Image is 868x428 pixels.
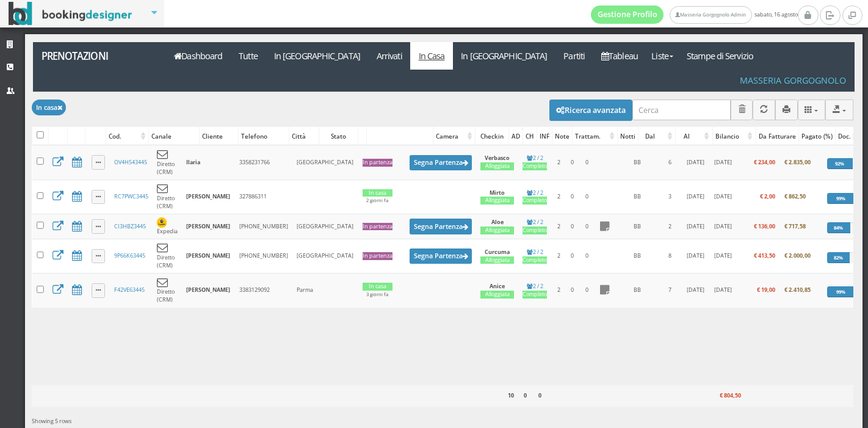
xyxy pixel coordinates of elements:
div: Alloggiata [480,227,514,234]
td: 2 [552,145,566,180]
div: 92% [827,158,853,169]
a: 2 / 2Completo [523,218,547,234]
td: Expedia [153,214,182,239]
div: Completo [523,197,547,205]
td: BB [615,239,660,273]
input: Cerca [632,100,731,120]
a: Masseria Gorgognolo Admin [670,6,751,24]
div: Cod. [106,128,148,145]
button: Export [825,100,853,120]
td: 2 [552,214,566,239]
td: [DATE] [681,145,710,180]
div: 99% [827,286,855,297]
b: [PERSON_NAME] [186,286,230,294]
a: Gestione Profilo [591,5,664,24]
td: 2 [552,274,566,308]
a: Arrivati [368,42,410,70]
td: BB [615,274,660,308]
button: Segna Partenza [410,219,472,234]
a: Stampe di Servizio [679,42,762,70]
div: Alloggiata [480,291,514,299]
div: Completo [523,162,547,170]
b: Aloe [491,218,504,226]
td: 2 [552,239,566,273]
b: € 413,50 [754,252,775,259]
div: Completo [523,291,547,299]
td: 0 [566,239,579,273]
td: [GEOGRAPHIC_DATA] [292,145,358,180]
div: AD [509,128,523,145]
div: Completo [523,256,547,264]
div: In partenza [363,159,392,167]
a: Tutte [231,42,266,70]
td: [DATE] [710,239,736,273]
div: Stato [319,128,358,145]
b: Curcuma [485,248,510,256]
b: [PERSON_NAME] [186,252,230,259]
td: 2 [552,180,566,214]
a: Dashboard [166,42,231,70]
b: € 2,00 [760,192,775,200]
span: Showing 5 rows [32,417,71,425]
div: Checkin [476,128,508,145]
b: 10 [508,391,514,399]
img: expedia-logo.png [157,217,167,227]
b: Mirto [490,189,505,197]
div: INF [537,128,552,145]
td: [DATE] [681,274,710,308]
a: 2 / 2Completo [523,154,547,170]
b: € 234,00 [754,158,775,166]
b: 0 [538,391,541,399]
b: € 2.835,00 [784,158,811,166]
div: In partenza [363,252,392,260]
td: BB [615,145,660,180]
a: 2 / 2Completo [523,189,547,205]
td: 0 [579,274,595,308]
span: sabato, 16 agosto [591,5,798,24]
b: [PERSON_NAME] [186,192,230,200]
div: Alloggiata [480,162,514,170]
a: Partiti [555,42,593,70]
td: 2 [660,214,681,239]
div: Città [289,128,319,145]
small: 2 giorni fa [366,197,388,203]
b: € 717,58 [784,222,806,230]
td: [DATE] [710,145,736,180]
b: Ilaria [186,158,200,166]
td: Diretto (CRM) [153,274,182,308]
td: 0 [579,180,595,214]
img: BookingDesigner.com [9,2,132,26]
a: Tableau [593,42,646,70]
b: € 2.410,85 [784,286,811,294]
td: Diretto (CRM) [153,180,182,214]
td: 8 [660,239,681,273]
b: € 2.000,00 [784,252,811,259]
div: In casa [363,189,392,197]
div: 84% [827,222,850,233]
td: 6 [660,145,681,180]
a: Prenotazioni [33,42,159,70]
a: F42VE63445 [114,286,145,294]
td: [GEOGRAPHIC_DATA] [292,214,358,239]
td: [DATE] [681,214,710,239]
button: Segna Partenza [410,248,472,264]
div: 82% [827,252,850,263]
div: 99% [827,193,855,204]
td: BB [615,214,660,239]
td: Diretto (CRM) [153,145,182,180]
td: 3 [660,180,681,214]
td: 0 [566,274,579,308]
td: 7 [660,274,681,308]
a: CI3HBZ3445 [114,222,146,230]
a: In [GEOGRAPHIC_DATA] [266,42,368,70]
div: Completo [523,227,547,234]
a: 9P66K63445 [114,252,145,259]
a: In Casa [410,42,453,70]
div: Pagato (%) [799,128,835,145]
td: [DATE] [681,239,710,273]
button: Segna Partenza [410,155,472,170]
b: 0 [524,391,527,399]
td: BB [615,180,660,214]
div: Trattam. [573,128,617,145]
div: Al [676,128,712,145]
